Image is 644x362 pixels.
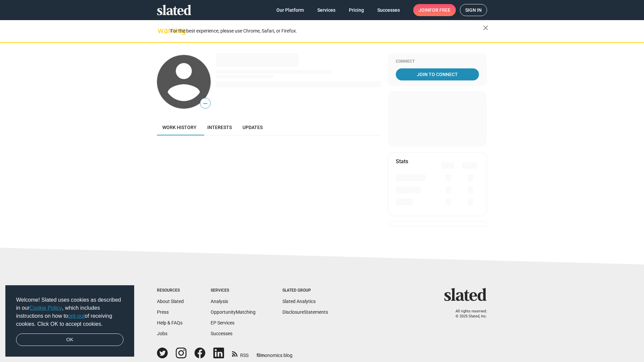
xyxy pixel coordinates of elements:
[243,125,263,130] span: Updates
[282,299,316,304] a: Slated Analytics
[157,299,184,304] a: About Slated
[211,299,228,304] a: Analysis
[312,4,341,16] a: Services
[271,4,309,16] a: Our Platform
[276,4,304,16] span: Our Platform
[482,24,490,32] mat-icon: close
[202,119,237,135] a: Interests
[158,26,166,35] mat-icon: warning
[211,320,234,325] a: EP Services
[460,4,487,16] a: Sign in
[257,347,292,359] a: filmonomics blog
[157,288,184,293] div: Resources
[157,331,167,336] a: Jobs
[377,4,400,16] span: Successes
[257,353,265,358] span: film
[16,296,123,328] span: Welcome! Slated uses cookies as described in our , which includes instructions on how to of recei...
[396,158,408,165] mat-card-title: Stats
[30,305,62,311] a: Cookie Policy
[282,309,328,315] a: DisclosureStatements
[282,288,328,293] div: Slated Group
[465,4,482,16] span: Sign in
[429,4,450,16] span: for free
[16,334,123,346] a: dismiss cookie message
[397,68,478,80] span: Join To Connect
[343,4,369,16] a: Pricing
[162,125,197,130] span: Work history
[419,4,450,16] span: Join
[396,59,479,64] div: Connect
[211,309,256,315] a: OpportunityMatching
[448,309,487,319] p: All rights reserved. © 2025 Slated, Inc.
[5,285,134,357] div: cookieconsent
[349,4,364,16] span: Pricing
[200,99,210,108] span: —
[372,4,405,16] a: Successes
[170,26,483,36] div: For the best experience, please use Chrome, Safari, or Firefox.
[157,320,182,325] a: Help & FAQs
[157,119,202,135] a: Work history
[232,348,249,359] a: RSS
[211,288,256,293] div: Services
[207,125,232,130] span: Interests
[68,313,85,319] a: opt-out
[413,4,456,16] a: Joinfor free
[317,4,335,16] span: Services
[157,309,169,315] a: Press
[396,68,479,80] a: Join To Connect
[211,331,232,336] a: Successes
[237,119,268,135] a: Updates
